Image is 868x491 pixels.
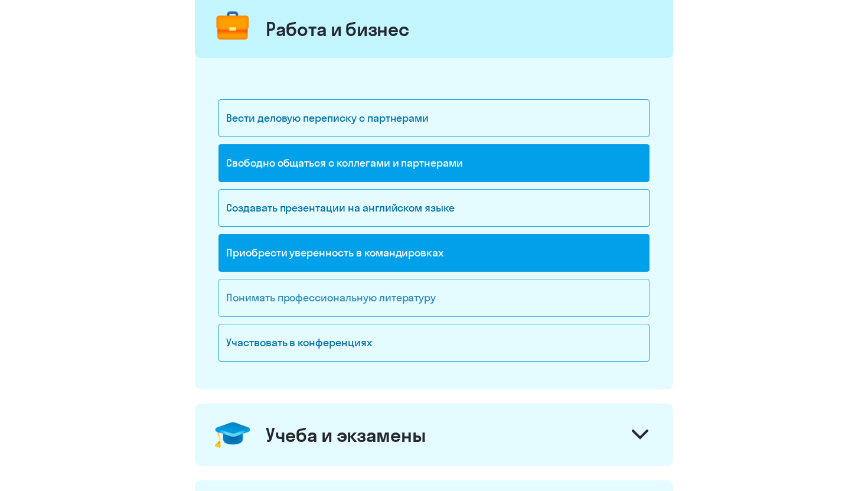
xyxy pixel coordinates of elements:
div: Участвовать в конференциях [218,324,650,362]
div: Свободно общаться с коллегами и партнерами [218,144,650,182]
div: Учеба и экзамены [266,423,426,447]
div: Понимать профессиональную литературу [218,279,650,317]
div: Приобрести уверенность в командировках [218,234,650,272]
img: briefcase.png [211,5,254,48]
img: confederate-hat.png [211,413,254,457]
div: Создавать презентации на английском языке [218,189,650,227]
div: Работа и бизнес [266,17,409,41]
div: Вести деловую переписку с партнерами [218,99,650,137]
